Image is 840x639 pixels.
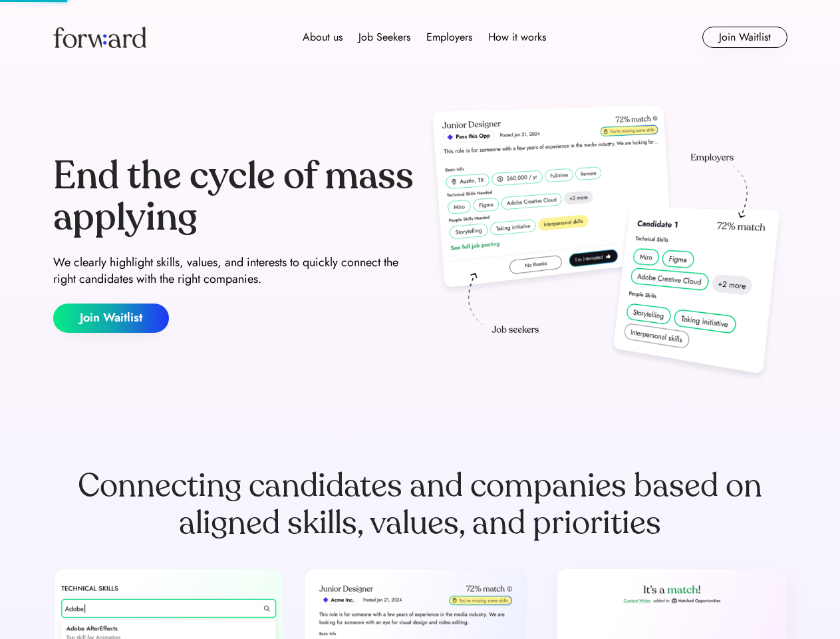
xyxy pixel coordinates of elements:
div: Job Seekers [358,29,410,45]
div: How it works [488,29,546,45]
img: Forward logo [53,27,146,48]
div: About us [303,29,343,45]
div: End the cycle of mass applying [53,156,415,238]
button: Join Waitlist [702,27,787,48]
div: We clearly highlight skills, values, and interests to quickly connect the right candidates with t... [53,254,415,288]
div: Connecting candidates and companies based on aligned skills, values, and priorities [53,467,787,542]
button: Join Waitlist [53,304,169,333]
div: Employers [426,29,472,45]
img: hero-image.png [426,101,787,387]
